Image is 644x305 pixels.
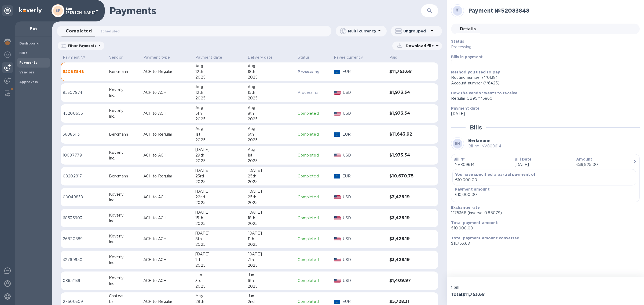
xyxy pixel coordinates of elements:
p: INV809614 [453,162,510,168]
span: Delivery date [248,55,280,60]
div: 6th [248,278,294,284]
b: Total payment amount converted [451,236,520,240]
div: €10,000.00 [455,192,516,198]
h3: $1,973.34 [389,90,424,95]
img: Logo [19,7,42,13]
div: 2025 [248,116,294,122]
div: Regular GB95***5860 [451,96,635,101]
p: EUR [342,173,385,179]
span: Payment № [63,55,92,60]
div: 29th [195,299,243,304]
b: BN [455,142,460,146]
b: Bill № [453,157,465,161]
p: 08651139 [63,278,105,284]
div: 2025 [195,284,243,289]
p: Processing [451,44,574,50]
p: Download file [404,43,434,49]
p: 08202817 [63,173,105,179]
div: 25th [248,194,294,200]
p: EUR [342,69,385,75]
div: [DATE] [195,147,243,152]
div: 2025 [195,158,243,164]
p: 36083113 [63,132,105,137]
div: Unpin categories [2,5,13,16]
p: Payment type [143,55,170,60]
div: Inc. [109,155,139,161]
div: 2025 [195,95,243,101]
div: [DATE] [195,210,243,215]
span: Payment date [195,55,229,60]
div: [DATE] [248,230,294,236]
h3: $5,728.31 [389,299,424,304]
h3: $1,409.97 [389,278,424,283]
b: Bills in payment [451,55,483,59]
div: 1st [195,132,243,137]
div: 1st [195,257,243,263]
b: Payments [19,61,37,65]
p: ACH to Regular [143,173,191,179]
div: [DATE] [248,251,294,257]
img: USD [334,91,341,95]
p: 00049838 [63,194,105,200]
div: 2025 [248,137,294,143]
div: 15th [195,215,243,221]
p: [DATE] [451,111,635,117]
div: 2025 [248,221,294,226]
div: 8th [195,236,243,242]
p: 1 [451,59,635,65]
p: ACH to ACH [143,215,191,221]
div: 2025 [195,221,243,226]
b: Amount [576,157,592,161]
b: SF [56,9,60,13]
img: USD [334,279,341,283]
div: 18th [248,69,294,75]
p: USD [343,236,385,242]
div: Aug [195,105,243,111]
p: ACH to ACH [143,111,191,116]
img: Foreign exchange [4,51,11,58]
p: 27500309 [63,299,105,304]
p: 1.175368 (inverse: 0.85079) [451,210,635,216]
p: 32769950 [63,257,105,263]
p: [DATE] [515,162,572,168]
h3: $3,428.19 [389,215,424,221]
p: USD [343,257,385,263]
b: Total payment amount [451,221,498,225]
div: 5th [195,111,243,116]
div: 25th [248,173,294,179]
div: [DATE] [248,189,294,194]
button: Bill №INV809614Bill Date[DATE]Amount€39,925.00You have specified a partial payment of€10,000.00Pa... [451,154,640,202]
b: Payment date [451,106,480,110]
span: Paid [389,55,405,60]
h1: Payments [109,5,372,16]
p: Bill № INV809614 [468,143,501,149]
div: 2025 [248,179,294,185]
div: 12th [195,69,243,75]
div: 2025 [195,137,243,143]
span: Payee currency [334,55,370,60]
div: Koverly [109,254,139,260]
b: Approvals [19,80,38,84]
div: 2025 [195,263,243,268]
p: Completed [298,173,329,179]
h3: $3,428.19 [389,257,424,262]
div: Berkmann [109,173,139,179]
div: 2025 [248,263,294,268]
p: ACH to ACH [143,257,191,263]
p: Completed [298,257,329,263]
p: $11,753.68 [451,241,635,246]
h2: Payment № 52083848 [468,7,635,14]
div: Routing number (**0138) [451,75,635,80]
b: Status [451,39,464,43]
div: [DATE] [195,251,243,257]
p: ACH to ACH [143,194,191,200]
p: USD [343,111,385,116]
div: Inc. [109,218,139,224]
b: Vendors [19,70,35,74]
p: 45200656 [63,111,105,116]
div: Koverly [109,108,139,114]
span: Completed [66,27,92,35]
div: Jun [248,293,294,299]
p: Vendor [109,55,123,60]
b: Dashboard [19,41,40,45]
